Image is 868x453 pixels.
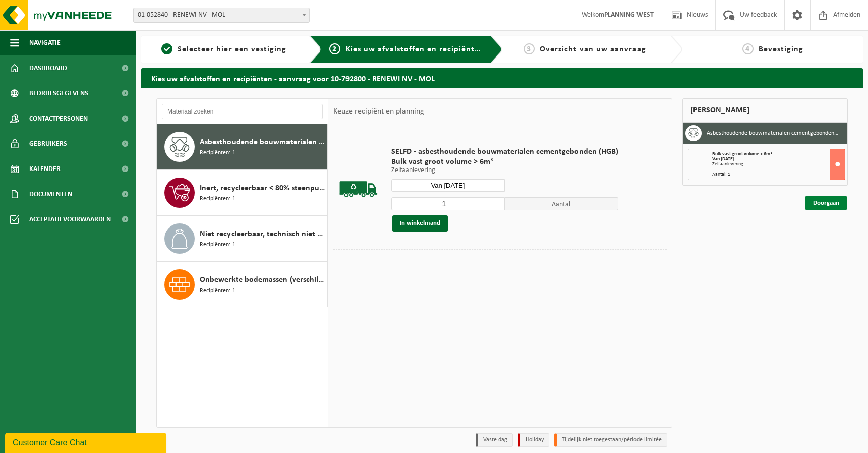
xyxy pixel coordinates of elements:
div: Aantal: 1 [712,172,845,177]
span: Contactpersonen [29,106,88,131]
span: 4 [742,43,754,54]
span: SELFD - asbesthoudende bouwmaterialen cementgebonden (HGB) [391,147,618,157]
span: Gebruikers [29,131,67,156]
a: 1Selecteer hier een vestiging [146,43,302,55]
button: Asbesthoudende bouwmaterialen cementgebonden (hechtgebonden) Recipiënten: 1 [157,124,328,170]
span: Selecteer hier een vestiging [178,45,286,53]
li: Tijdelijk niet toegestaan/période limitée [554,433,667,447]
span: 2 [329,43,340,54]
span: Navigatie [29,30,61,55]
div: Keuze recipiënt en planning [328,99,429,124]
span: Recipiënten: 1 [200,194,235,204]
span: Dashboard [29,55,67,81]
div: Zelfaanlevering [712,162,845,167]
span: 01-052840 - RENEWI NV - MOL [133,8,310,23]
iframe: chat widget [5,431,168,453]
div: [PERSON_NAME] [682,98,848,123]
span: Bedrijfsgegevens [29,81,88,106]
span: 01-052840 - RENEWI NV - MOL [134,8,309,22]
span: Kies uw afvalstoffen en recipiënten [345,45,484,53]
span: 3 [524,43,535,54]
span: Asbesthoudende bouwmaterialen cementgebonden (hechtgebonden) [200,136,325,148]
span: Recipiënten: 1 [200,148,235,158]
span: Inert, recycleerbaar < 80% steenpuin [200,182,325,194]
button: Niet recycleerbaar, technisch niet verbrandbaar afval (brandbaar) Recipiënten: 1 [157,216,328,262]
span: Acceptatievoorwaarden [29,207,111,232]
span: Documenten [29,182,72,207]
span: 1 [161,43,172,54]
li: Holiday [518,433,549,447]
button: Onbewerkte bodemassen (verschillend van huisvuilverbrandingsinstallatie, non bis in idem) Recipië... [157,262,328,307]
input: Materiaal zoeken [162,104,323,119]
span: Recipiënten: 1 [200,240,235,250]
span: Aantal [505,197,618,210]
button: In winkelmand [392,215,448,232]
p: Zelfaanlevering [391,167,618,174]
span: Bulk vast groot volume > 6m³ [712,151,772,157]
li: Vaste dag [476,433,513,447]
span: Kalender [29,156,61,182]
strong: PLANNING WEST [604,11,654,19]
button: Inert, recycleerbaar < 80% steenpuin Recipiënten: 1 [157,170,328,216]
span: Overzicht van uw aanvraag [540,45,646,53]
h2: Kies uw afvalstoffen en recipiënten - aanvraag voor 10-792800 - RENEWI NV - MOL [141,68,863,88]
a: Doorgaan [805,196,847,210]
span: Bevestiging [759,45,803,53]
span: Recipiënten: 1 [200,286,235,296]
strong: Van [DATE] [712,156,734,162]
span: Niet recycleerbaar, technisch niet verbrandbaar afval (brandbaar) [200,228,325,240]
span: Onbewerkte bodemassen (verschillend van huisvuilverbrandingsinstallatie, non bis in idem) [200,274,325,286]
h3: Asbesthoudende bouwmaterialen cementgebonden (hechtgebonden) [707,125,840,141]
input: Selecteer datum [391,179,505,192]
span: Bulk vast groot volume > 6m³ [391,157,618,167]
